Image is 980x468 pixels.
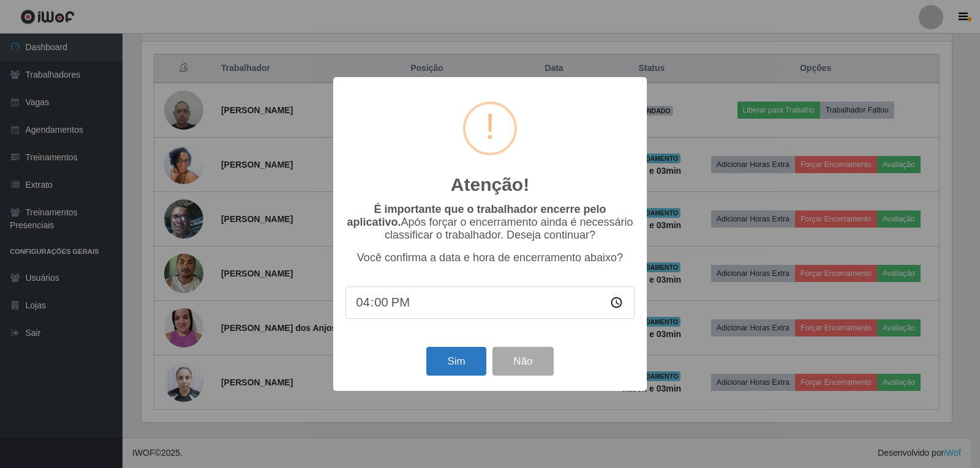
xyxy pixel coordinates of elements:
button: Sim [426,347,486,376]
b: É importante que o trabalhador encerre pelo aplicativo. [347,203,606,228]
h2: Atenção! [451,174,529,196]
p: Você confirma a data e hora de encerramento abaixo? [345,251,635,264]
p: Após forçar o encerramento ainda é necessário classificar o trabalhador. Deseja continuar? [345,203,635,242]
button: Não [492,347,553,376]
